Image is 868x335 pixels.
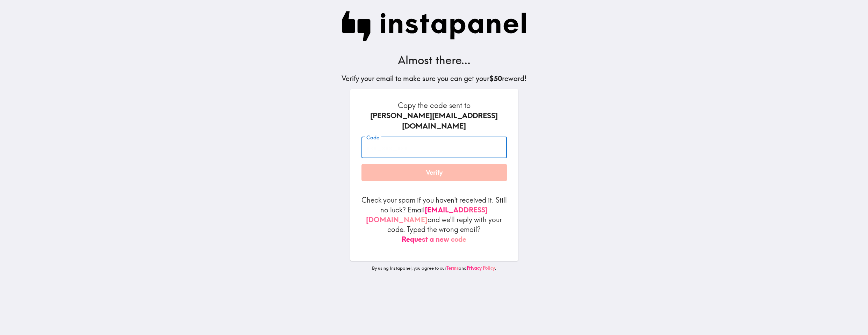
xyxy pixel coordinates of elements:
h3: Almost there... [342,52,526,68]
h5: Verify your email to make sure you can get your reward! [342,74,526,83]
a: Terms [446,265,459,271]
h6: Copy the code sent to [361,100,507,131]
p: Check your spam if you haven't received it. Still no luck? Email and we'll reply with your code. ... [361,195,507,244]
label: Code [366,134,379,141]
a: [EMAIL_ADDRESS][DOMAIN_NAME] [366,205,488,224]
img: Instapanel [342,11,526,41]
button: Verify [361,164,507,181]
a: Privacy Policy [467,265,495,271]
b: $50 [489,74,502,83]
p: By using Instapanel, you agree to our and . [350,265,518,271]
input: xxx_xxx_xxx [361,137,507,159]
div: [PERSON_NAME][EMAIL_ADDRESS][DOMAIN_NAME] [361,110,507,131]
button: Request a new code [402,234,466,244]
